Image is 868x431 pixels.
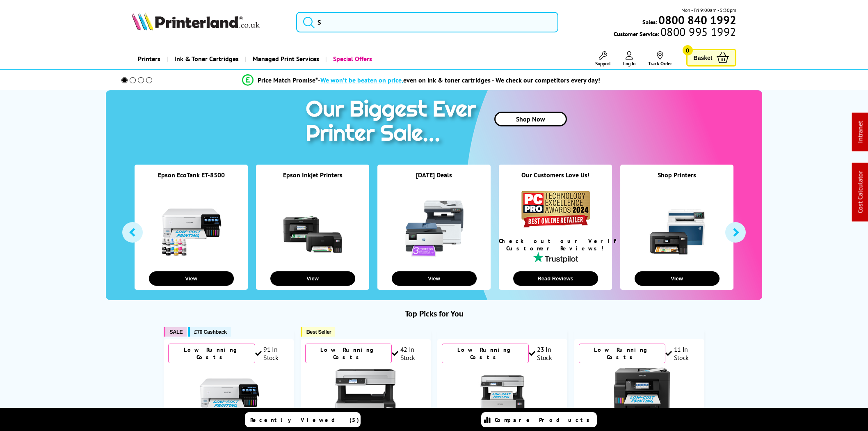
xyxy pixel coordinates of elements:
[623,60,636,66] span: Log In
[635,271,720,286] button: View
[306,329,331,335] span: Best Seller
[245,48,325,69] a: Managed Print Services
[174,48,239,69] span: Ink & Toner Cartridges
[442,344,529,363] div: Low Running Costs
[499,171,612,189] div: Our Customers Love Us!
[132,12,260,30] img: Printerland Logo
[377,171,491,189] div: [DATE] Deals
[683,45,693,55] span: 0
[198,367,260,429] img: Epson EcoTank ET-8500
[296,12,558,32] input: S
[255,345,290,362] div: 91 In Stock
[595,51,611,66] a: Support
[188,327,231,337] button: £70 Cashback
[681,6,736,14] span: Mon - Fri 9:00am - 5:30pm
[250,416,359,424] span: Recently Viewed (5)
[325,48,378,69] a: Special Offers
[164,327,187,337] button: SALE
[856,171,864,213] a: Cost Calculator
[472,367,533,429] img: Epson EcoTank Pro ET-5185
[305,344,392,363] div: Low Running Costs
[270,271,355,286] button: View
[495,416,594,424] span: Compare Products
[481,412,597,427] a: Compare Products
[665,345,700,362] div: 11 In Stock
[335,367,396,429] img: Epson EcoTank ET-5150
[579,344,666,363] div: Low Running Costs
[620,171,733,189] div: Shop Printers
[392,345,426,362] div: 42 In Stock
[658,12,736,28] b: 0800 840 1992
[158,171,225,179] a: Epson EcoTank ET-8500
[657,16,736,24] a: 0800 840 1992
[258,76,318,84] span: Price Match Promise*
[320,76,403,84] span: We won’t be beaten on price,
[302,90,484,155] img: printer sale
[595,60,611,66] span: Support
[513,271,598,286] button: Read Reviews
[659,28,736,36] span: 0800 995 1992
[318,76,600,84] div: - even on ink & toner cartridges - We check our competitors every day!
[110,73,732,87] li: modal_Promise
[149,271,234,286] button: View
[623,51,636,66] a: Log In
[694,52,713,63] span: Basket
[168,344,255,363] div: Low Running Costs
[245,412,361,427] a: Recently Viewed (5)
[856,121,864,143] a: Intranet
[608,367,670,429] img: Epson EcoTank ET-5805
[529,345,563,362] div: 23 In Stock
[494,112,567,126] a: Shop Now
[301,327,336,337] button: Best Seller
[194,329,226,335] span: £70 Cashback
[614,28,736,38] span: Customer Service:
[392,271,477,286] button: View
[132,48,167,69] a: Printers
[283,171,343,179] a: Epson Inkjet Printers
[499,237,612,252] div: Check out our Verified Customer Reviews!
[686,49,736,66] a: Basket 0
[167,48,245,69] a: Ink & Toner Cartridges
[648,51,672,66] a: Track Order
[169,329,183,335] span: SALE
[132,12,286,32] a: Printerland Logo
[642,18,657,26] span: Sales:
